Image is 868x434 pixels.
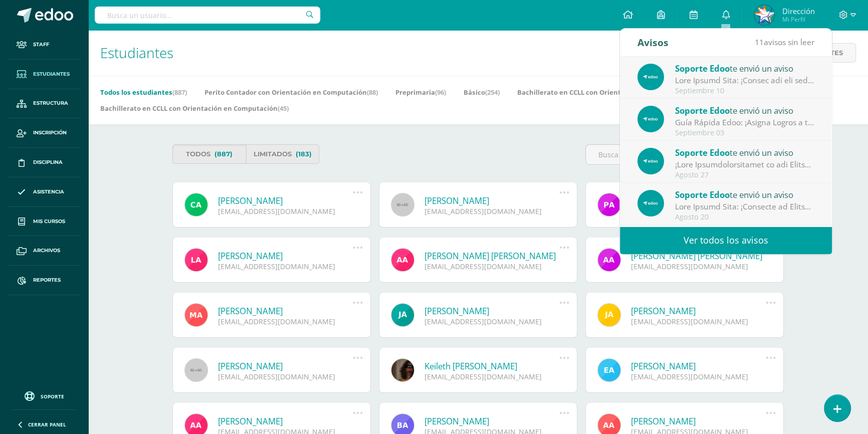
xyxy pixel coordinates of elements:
[100,84,187,100] a: Todos los estudiantes(887)
[675,213,814,222] div: Agosto 20
[782,15,814,24] span: Mi Perfil
[33,99,68,107] span: Estructura
[33,70,70,78] span: Estudiantes
[8,236,80,266] a: Archivos
[675,147,730,158] span: Soporte Edoo
[41,393,64,400] span: Soporte
[28,421,66,428] span: Cerrar panel
[755,37,814,48] span: avisos sin leer
[218,206,353,216] div: [EMAIL_ADDRESS][DOMAIN_NAME]
[675,75,814,86] div: Guía Rápida Edoo: ¡Conoce qué son los Bolsones o Divisiones de Nota!: En Edoo, buscamos que cada ...
[637,64,664,90] img: 2ac04e7532c0868506636c65c6247924.png
[172,144,246,164] a: Todos(887)
[631,372,766,381] div: [EMAIL_ADDRESS][DOMAIN_NAME]
[218,415,353,427] a: [PERSON_NAME]
[631,415,766,427] a: [PERSON_NAME]
[218,305,353,317] a: [PERSON_NAME]
[675,104,814,117] div: te envió un aviso
[586,145,783,164] input: Busca al estudiante aquí...
[424,360,559,372] a: Keileth [PERSON_NAME]
[631,305,766,317] a: [PERSON_NAME]
[33,247,60,255] span: Archivos
[367,88,378,97] span: (88)
[485,88,500,97] span: (254)
[218,250,353,262] a: [PERSON_NAME]
[631,262,766,271] div: [EMAIL_ADDRESS][DOMAIN_NAME]
[8,177,80,207] a: Asistencia
[675,62,814,75] div: te envió un aviso
[675,159,814,170] div: ¡Deja Retroalimentación en las Tareas y Enriquece el Aprendizaje de tus Estudiantes!: En Edoo, bu...
[8,30,80,60] a: Staff
[675,105,730,116] span: Soporte Edoo
[204,84,378,100] a: Perito Contador con Orientación en Computación(88)
[675,201,814,212] div: Guía Rápida Edoo: ¡Modifica tu Dosificación y Optimiza la Planificación de tu Curso!: En Edoo, po...
[8,266,80,295] a: Reportes
[33,158,63,166] span: Disciplina
[675,117,814,128] div: Guía Rápida Edoo: ¡Asigna Logros a tus Estudiantes y Motívalos en su Aprendizaje!: En Edoo, sabem...
[33,41,49,49] span: Staff
[675,63,730,74] span: Soporte Edoo
[424,250,559,262] a: [PERSON_NAME] [PERSON_NAME]
[246,144,320,164] a: Limitados(183)
[637,190,664,216] img: 2ac04e7532c0868506636c65c6247924.png
[218,262,353,271] div: [EMAIL_ADDRESS][DOMAIN_NAME]
[395,84,446,100] a: Preprimaria(96)
[8,148,80,177] a: Disciplina
[755,37,764,48] span: 11
[782,6,814,16] span: Dirección
[631,317,766,326] div: [EMAIL_ADDRESS][DOMAIN_NAME]
[33,276,61,284] span: Reportes
[218,195,353,206] a: [PERSON_NAME]
[424,317,559,326] div: [EMAIL_ADDRESS][DOMAIN_NAME]
[218,317,353,326] div: [EMAIL_ADDRESS][DOMAIN_NAME]
[675,188,814,201] div: te envió un aviso
[631,250,766,262] a: [PERSON_NAME] [PERSON_NAME]
[8,89,80,119] a: Estructura
[424,372,559,381] div: [EMAIL_ADDRESS][DOMAIN_NAME]
[33,218,65,226] span: Mis cursos
[631,360,766,372] a: [PERSON_NAME]
[8,207,80,237] a: Mis cursos
[675,129,814,137] div: Septiembre 03
[218,360,353,372] a: [PERSON_NAME]
[95,7,320,24] input: Busca un usuario...
[620,227,832,254] a: Ver todos los avisos
[637,148,664,174] img: 2ac04e7532c0868506636c65c6247924.png
[424,195,559,206] a: [PERSON_NAME]
[12,389,76,402] a: Soporte
[517,84,710,100] a: Bachillerato en CCLL con Orientación en Diseño Gráfico(22)
[754,5,774,25] img: 77486a269cee9505b8c1b8c953e2bf42.png
[435,88,446,97] span: (96)
[172,88,187,97] span: (887)
[675,87,814,95] div: Septiembre 10
[100,100,289,116] a: Bachillerato en CCLL con Orientación en Computación(45)
[637,106,664,132] img: 2ac04e7532c0868506636c65c6247924.png
[424,206,559,216] div: [EMAIL_ADDRESS][DOMAIN_NAME]
[33,129,67,137] span: Inscripción
[675,189,730,200] span: Soporte Edoo
[100,43,173,62] span: Estudiantes
[424,305,559,317] a: [PERSON_NAME]
[675,146,814,159] div: te envió un aviso
[637,29,669,56] div: Avisos
[8,118,80,148] a: Inscripción
[296,145,312,163] span: (183)
[424,262,559,271] div: [EMAIL_ADDRESS][DOMAIN_NAME]
[218,372,353,381] div: [EMAIL_ADDRESS][DOMAIN_NAME]
[278,104,289,113] span: (45)
[8,60,80,89] a: Estudiantes
[675,171,814,179] div: Agosto 27
[464,84,500,100] a: Básico(254)
[424,415,559,427] a: [PERSON_NAME]
[214,145,233,163] span: (887)
[33,188,64,196] span: Asistencia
